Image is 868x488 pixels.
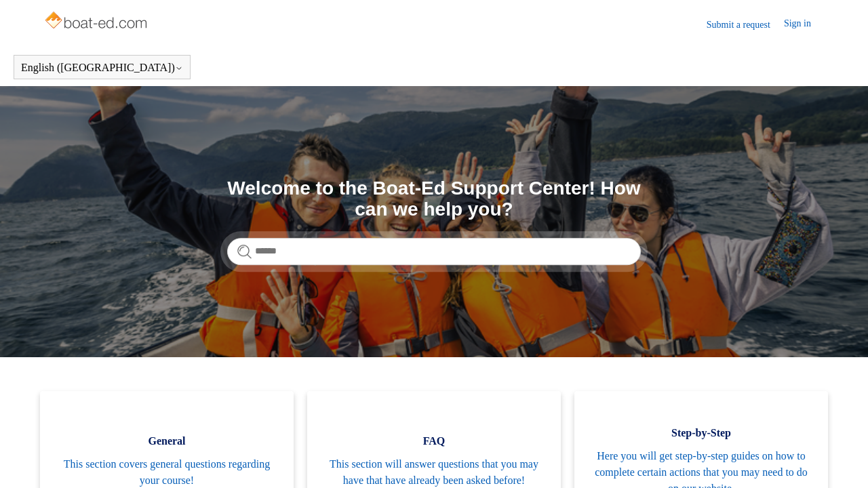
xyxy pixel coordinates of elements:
[227,238,641,265] input: Search
[823,443,858,478] div: Live chat
[707,18,784,32] a: Submit a request
[60,433,273,449] span: General
[784,16,825,33] a: Sign in
[595,425,808,441] span: Step-by-Step
[227,178,641,220] h1: Welcome to the Boat-Ed Support Center! How can we help you?
[43,8,151,35] img: Boat-Ed Help Center home page
[328,433,540,449] span: FAQ
[21,62,183,74] button: English ([GEOGRAPHIC_DATA])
